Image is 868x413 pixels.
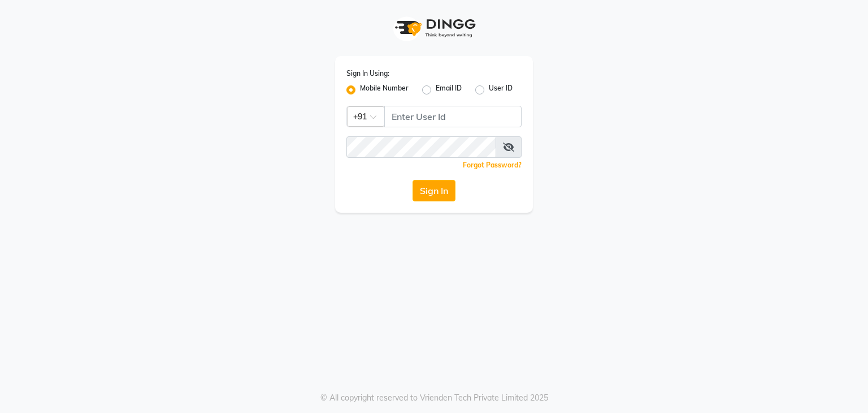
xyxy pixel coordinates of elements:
[384,106,522,127] input: Username
[346,68,389,79] label: Sign In Using:
[346,136,496,158] input: Username
[436,83,462,97] label: Email ID
[463,161,522,169] a: Forgot Password?
[360,83,409,97] label: Mobile Number
[489,83,513,97] label: User ID
[413,180,455,201] button: Sign In
[389,11,479,45] img: logo1.svg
